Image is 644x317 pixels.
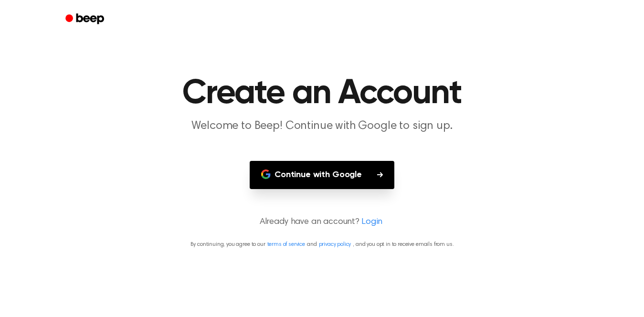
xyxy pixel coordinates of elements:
[361,216,382,229] a: Login
[78,76,567,111] h1: Create an Account
[139,118,506,134] p: Welcome to Beep! Continue with Google to sign up.
[267,242,305,247] a: terms of service
[250,161,394,189] button: Continue with Google
[319,242,351,247] a: privacy policy
[11,240,633,249] p: By continuing, you agree to our and , and you opt in to receive emails from us.
[11,216,633,229] p: Already have an account?
[59,10,113,29] a: Beep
